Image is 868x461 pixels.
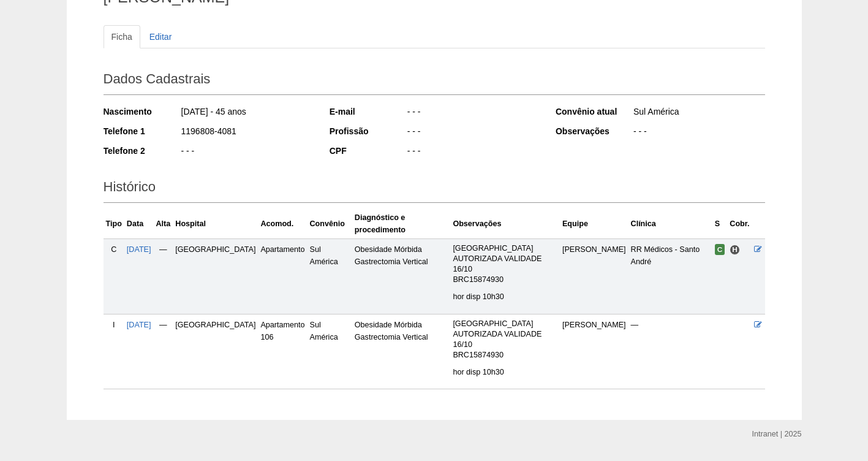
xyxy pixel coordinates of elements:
[628,238,712,314] td: RR Médicos - Santo André
[258,209,307,239] th: Acomod.
[632,105,765,121] div: Sul América
[330,125,406,137] div: Profissão
[352,314,451,389] td: Obesidade Mórbida Gastrectomia Vertical
[560,209,628,239] th: Equipe
[154,314,173,389] td: —
[453,292,557,302] p: hor disp 10h30
[352,209,451,239] th: Diagnóstico e procedimento
[104,105,180,118] div: Nascimento
[406,105,539,121] div: - - -
[308,209,352,239] th: Convênio
[180,145,313,160] div: - - -
[730,245,740,255] span: Hospital
[106,243,122,256] div: C
[154,238,173,314] td: —
[180,105,313,121] div: [DATE] - 45 anos
[106,319,122,331] div: I
[127,245,151,254] a: [DATE]
[104,125,180,137] div: Telefone 1
[628,209,712,239] th: Clínica
[104,67,765,95] h2: Dados Cadastrais
[173,238,258,314] td: [GEOGRAPHIC_DATA]
[453,243,557,285] p: [GEOGRAPHIC_DATA] AUTORIZADA VALIDADE 16/10 BRC15874930
[173,314,258,389] td: [GEOGRAPHIC_DATA]
[330,105,406,118] div: E-mail
[330,145,406,157] div: CPF
[104,209,124,239] th: Tipo
[352,238,451,314] td: Obesidade Mórbida Gastrectomia Vertical
[450,209,560,239] th: Observações
[752,428,802,440] div: Intranet | 2025
[406,145,539,160] div: - - -
[154,209,173,239] th: Alta
[104,145,180,157] div: Telefone 2
[556,125,632,137] div: Observações
[127,321,151,329] a: [DATE]
[104,25,140,48] a: Ficha
[628,314,712,389] td: —
[104,175,765,203] h2: Histórico
[556,105,632,118] div: Convênio atual
[258,314,307,389] td: Apartamento 106
[308,314,352,389] td: Sul América
[180,125,313,140] div: 1196808-4081
[560,314,628,389] td: [PERSON_NAME]
[727,209,752,239] th: Cobr.
[173,209,258,239] th: Hospital
[453,367,557,378] p: hor disp 10h30
[453,319,557,360] p: [GEOGRAPHIC_DATA] AUTORIZADA VALIDADE 16/10 BRC15874930
[406,125,539,140] div: - - -
[308,238,352,314] td: Sul América
[632,125,765,140] div: - - -
[142,25,180,48] a: Editar
[715,244,725,255] span: Confirmada
[712,209,728,239] th: S
[258,238,307,314] td: Apartamento
[124,209,154,239] th: Data
[560,238,628,314] td: [PERSON_NAME]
